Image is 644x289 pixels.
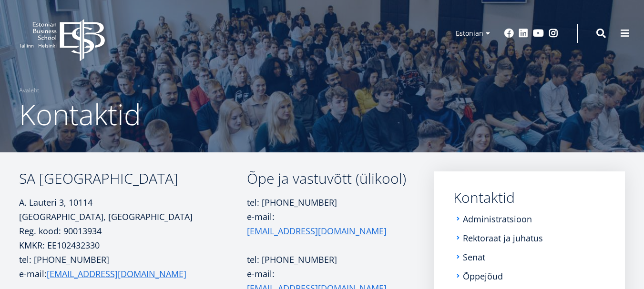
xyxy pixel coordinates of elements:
span: Kontaktid [19,95,141,134]
p: KMKR: EE102432330 [19,238,247,252]
p: A. Lauteri 3, 10114 [GEOGRAPHIC_DATA], [GEOGRAPHIC_DATA] Reg. kood: 90013934 [19,195,247,238]
p: tel: [PHONE_NUMBER] e-mail: [247,195,407,238]
a: [EMAIL_ADDRESS][DOMAIN_NAME] [247,224,387,238]
a: Facebook [504,29,514,38]
a: [EMAIL_ADDRESS][DOMAIN_NAME] [47,267,186,281]
a: Rektoraat ja juhatus [463,233,543,243]
a: Kontaktid [453,190,606,205]
h3: SA [GEOGRAPHIC_DATA] [19,171,247,186]
p: tel: [PHONE_NUMBER] e-mail: [19,252,247,281]
a: Administratsioon [463,214,532,224]
a: Avaleht [19,86,39,95]
a: Õppejõud [463,271,503,281]
p: tel: [PHONE_NUMBER] [247,252,407,267]
a: Senat [463,252,485,262]
a: Instagram [549,29,558,38]
h3: Õpe ja vastuvõtt (ülikool) [247,171,407,186]
a: Linkedin [519,29,528,38]
a: Youtube [533,29,544,38]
